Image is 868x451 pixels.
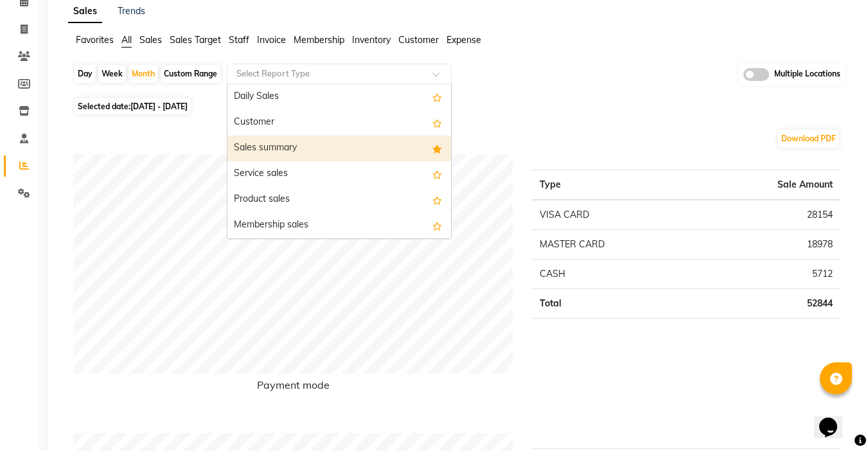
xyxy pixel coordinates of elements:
[73,379,513,396] h6: Payment mode
[696,259,840,288] td: 5712
[139,34,162,46] span: Sales
[227,187,451,213] div: Product sales
[227,84,452,239] ng-dropdown-panel: Options list
[294,34,344,46] span: Membership
[696,200,840,230] td: 28154
[432,218,442,233] span: Add this report to Favorites List
[170,34,221,46] span: Sales Target
[778,130,839,148] button: Download PDF
[229,34,249,46] span: Staff
[227,213,451,238] div: Membership sales
[532,200,696,230] td: VISA CARD
[432,141,442,156] span: Added to Favorites
[352,34,391,46] span: Inventory
[532,170,696,200] th: Type
[774,68,840,81] span: Multiple Locations
[532,288,696,318] td: Total
[161,65,220,83] div: Custom Range
[432,192,442,208] span: Add this report to Favorites List
[227,161,451,187] div: Service sales
[227,136,451,161] div: Sales summary
[130,102,188,111] span: [DATE] - [DATE]
[398,34,439,46] span: Customer
[128,65,158,83] div: Month
[76,34,114,46] span: Favorites
[696,170,840,200] th: Sale Amount
[696,229,840,259] td: 18978
[75,98,191,114] span: Selected date:
[121,34,132,46] span: All
[257,34,286,46] span: Invoice
[432,115,442,130] span: Add this report to Favorites List
[98,65,126,83] div: Week
[532,259,696,288] td: CASH
[75,65,96,83] div: Day
[447,34,481,46] span: Expense
[696,288,840,318] td: 52844
[814,400,855,438] iframe: chat widget
[227,110,451,136] div: Customer
[432,89,442,105] span: Add this report to Favorites List
[118,5,145,17] a: Trends
[227,84,451,110] div: Daily Sales
[432,166,442,182] span: Add this report to Favorites List
[532,229,696,259] td: MASTER CARD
